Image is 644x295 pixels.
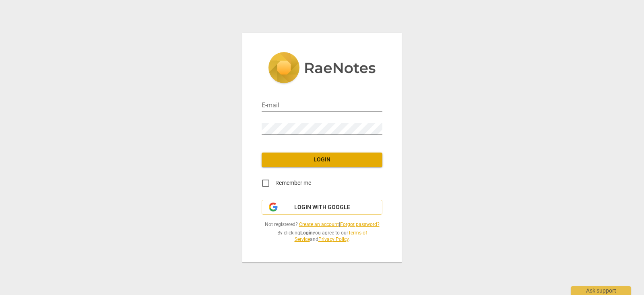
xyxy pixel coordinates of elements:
[294,203,350,211] span: Login with Google
[262,153,382,167] button: Login
[262,230,382,243] span: By clicking you agree to our and .
[262,200,382,215] button: Login with Google
[275,179,311,187] span: Remember me
[262,221,382,228] span: Not registered? |
[571,286,631,295] div: Ask support
[299,222,339,227] a: Create an account
[340,222,380,227] a: Forgot password?
[268,52,376,85] img: 5ac2273c67554f335776073100b6d88f.svg
[268,156,376,164] span: Login
[318,236,349,242] a: Privacy Policy
[295,230,367,243] a: Terms of Service
[300,230,313,236] b: Login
